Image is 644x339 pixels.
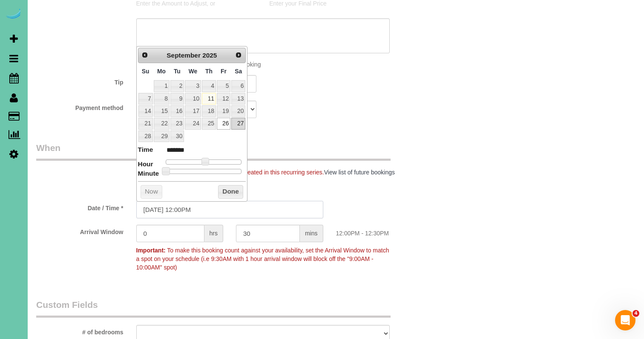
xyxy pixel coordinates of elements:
a: 14 [138,105,153,117]
button: Now [141,185,162,199]
a: 23 [170,118,184,129]
span: To make this booking count against your availability, set the Arrival Window to match a spot on y... [136,247,389,271]
a: 27 [231,118,245,129]
a: 4 [202,80,216,92]
span: Wednesday [189,68,198,75]
label: Arrival Window [30,225,130,236]
span: Thursday [205,68,213,75]
a: 25 [202,118,216,129]
a: View list of future bookings [324,169,395,176]
span: Tuesday [174,68,181,75]
a: 16 [170,105,184,117]
a: 20 [231,105,245,117]
a: Prev [139,49,151,61]
a: 9 [170,93,184,104]
dt: Minute [138,169,159,180]
legend: Custom Fields [36,298,391,318]
button: Done [218,185,243,199]
dt: Hour [138,159,153,170]
a: 8 [154,93,170,104]
a: 11 [202,93,216,104]
a: 19 [217,105,230,117]
a: 6 [231,80,245,92]
a: 1 [154,80,170,92]
span: mins [300,225,323,242]
a: 22 [154,118,170,129]
span: hrs [204,225,223,242]
label: Payment method [30,101,130,112]
a: 21 [138,118,153,129]
div: 12:00PM - 12:30PM [330,225,430,238]
div: There are already future bookings created in this recurring series. [130,168,430,177]
img: Automaid Logo [5,9,22,20]
a: 24 [185,118,201,129]
a: 15 [154,105,170,117]
a: 2 [170,80,184,92]
a: 29 [154,130,170,142]
a: 18 [202,105,216,117]
a: 13 [231,93,245,104]
span: September [167,52,201,59]
legend: When [36,142,391,161]
a: 7 [138,93,153,104]
label: Tip [30,75,130,87]
span: Saturday [235,68,242,75]
input: MM/DD/YYYY HH:MM [136,201,323,218]
dt: Time [138,145,153,156]
label: # of bedrooms [30,325,130,336]
a: 5 [217,80,230,92]
a: 3 [185,80,201,92]
span: Prev [141,52,148,58]
a: Next [233,49,245,61]
label: Date / Time * [30,201,130,212]
span: Next [235,52,242,58]
span: Sunday [142,68,149,75]
a: 10 [185,93,201,104]
iframe: Intercom live chat [615,310,635,330]
a: 30 [170,130,184,142]
span: Friday [221,68,227,75]
a: 28 [138,130,153,142]
span: 4 [632,310,639,317]
a: 26 [217,118,230,129]
span: 2025 [202,52,217,59]
strong: Important: [136,247,166,254]
a: 12 [217,93,230,104]
span: Monday [157,68,166,75]
a: 17 [185,105,201,117]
